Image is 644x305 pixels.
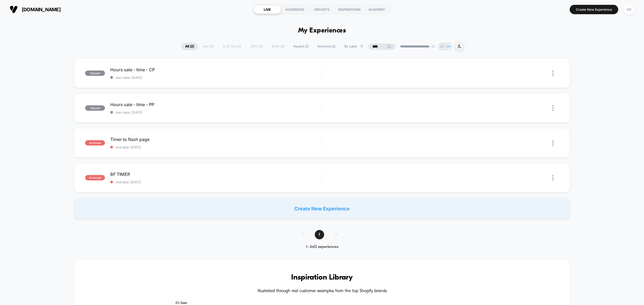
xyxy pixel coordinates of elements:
img: close [552,105,554,111]
span: Hours sale - time - PP [110,102,322,107]
div: 1 - 2 of 2 experiences [296,245,348,249]
span: start date: [DATE] [110,110,322,114]
span: start date: [DATE] [110,76,322,80]
button: Create New Experience [570,5,618,14]
span: archived [85,175,105,180]
img: close [552,70,554,76]
div: OK [624,4,634,15]
div: LIVE [254,5,281,14]
img: close [552,175,554,181]
button: OK [622,4,636,15]
span: Hours sale - time - CP [110,67,322,72]
h4: Illustrated through real customer examples from the top Shopify brands [90,289,554,294]
span: Timer to flash page [110,137,322,142]
span: By Label [344,44,357,49]
div: Create New Experience [74,198,570,219]
button: [DOMAIN_NAME] [8,5,62,14]
span: [DOMAIN_NAME] [22,7,61,12]
span: 1 [315,230,324,239]
img: end [431,45,435,48]
div: INSPIRATIONS [336,5,363,14]
h3: Inspiration Library [90,273,554,282]
div: AUDIENCES [281,5,308,14]
span: end date: [DATE] [110,145,322,149]
div: REPORTS [308,5,336,14]
span: end date: [DATE] [110,180,322,184]
p: OK [446,44,451,49]
img: Visually logo [10,5,18,13]
p: AP [440,44,444,49]
h1: My Experiences [298,27,346,35]
span: paused [85,70,105,76]
img: close [552,140,554,146]
div: ACADEMY [363,5,390,14]
span: BF TIMER [110,172,322,177]
span: paused [85,105,105,111]
span: All ( 2 ) [181,43,198,50]
span: archived [85,140,105,146]
span: Paused ( 2 ) [289,43,313,50]
span: Archived ( 2 ) [313,43,339,50]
